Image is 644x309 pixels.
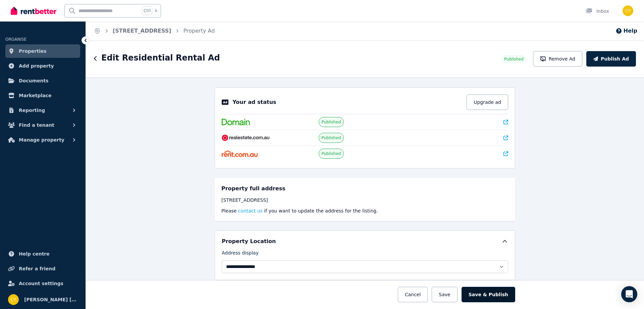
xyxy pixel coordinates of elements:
[462,287,515,302] button: Save & Publish
[221,185,285,193] h5: Property full address
[19,62,54,70] span: Add property
[19,136,64,144] span: Manage property
[101,52,220,63] h1: Edit Residential Rental Ad
[8,294,19,305] img: CHAO YI QIU
[5,118,80,132] button: Find a tenant
[19,106,45,114] span: Reporting
[322,151,341,156] span: Published
[142,6,152,15] span: Ctrl
[5,247,80,261] a: Help centre
[19,47,47,55] span: Properties
[19,250,50,258] span: Help centre
[5,262,80,275] a: Refer a friend
[86,22,223,40] nav: Breadcrumb
[238,207,263,214] button: contact us
[221,197,508,203] div: [STREET_ADDRESS]
[5,44,80,58] a: Properties
[155,8,157,13] span: k
[586,51,636,67] button: Publish Ad
[586,8,609,14] div: Inbox
[19,91,51,100] span: Marketplace
[222,119,250,125] img: Domain.com.au
[398,287,428,302] button: Cancel
[222,134,270,141] img: RealEstate.com.au
[5,74,80,87] a: Documents
[467,94,508,110] button: Upgrade ad
[5,89,80,102] a: Marketplace
[615,27,637,35] button: Help
[11,6,56,16] img: RentBetter
[5,104,80,117] button: Reporting
[183,28,215,34] a: Property Ad
[19,279,63,287] span: Account settings
[222,237,276,245] h5: Property Location
[221,207,508,214] p: Please if you want to update the address for the listing.
[232,98,276,106] p: Your ad status
[5,37,26,42] span: ORGANISE
[432,287,457,302] button: Save
[113,28,171,34] a: [STREET_ADDRESS]
[5,59,80,73] a: Add property
[322,135,341,141] span: Published
[5,133,80,147] button: Manage property
[19,77,49,85] span: Documents
[222,249,259,259] label: Address display
[19,265,55,273] span: Refer a friend
[222,150,258,157] img: Rent.com.au
[19,121,54,129] span: Find a tenant
[5,277,80,290] a: Account settings
[24,296,77,304] span: [PERSON_NAME] [PERSON_NAME]
[322,119,341,125] span: Published
[623,5,633,16] img: CHAO YI QIU
[504,56,524,62] span: Published
[621,286,637,302] div: Open Intercom Messenger
[533,51,582,67] button: Remove Ad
